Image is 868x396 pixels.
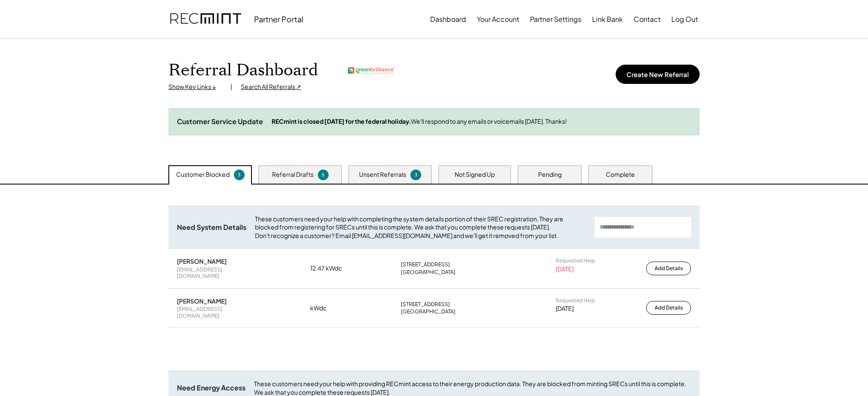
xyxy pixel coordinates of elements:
strong: RECmint is closed [DATE] for the federal holiday. [272,117,411,125]
div: Need System Details [177,223,246,232]
div: | [230,83,232,91]
div: Partner Portal [254,14,303,24]
div: [DATE] [556,304,574,313]
div: [GEOGRAPHIC_DATA] [401,269,455,276]
div: Pending [538,170,562,179]
div: [PERSON_NAME] [177,257,227,265]
div: These customers need your help with completing the system details portion of their SREC registrat... [255,215,586,240]
div: [EMAIL_ADDRESS][DOMAIN_NAME] [177,306,263,319]
div: Unsent Referrals [359,170,406,179]
div: Show Key Links ↓ [168,83,222,91]
div: Referral Drafts [272,170,314,179]
button: Dashboard [430,11,466,28]
div: [STREET_ADDRESS] [401,261,450,268]
button: Link Bank [592,11,623,28]
div: [EMAIL_ADDRESS][DOMAIN_NAME] [177,266,263,280]
div: 3 [412,172,420,178]
h1: Referral Dashboard [168,60,318,80]
div: Requested Help [556,257,595,264]
img: recmint-logotype%403x.png [170,5,241,34]
button: Add Details [646,262,691,275]
div: Search All Referrals ↗ [241,83,301,91]
div: [STREET_ADDRESS] [401,301,450,308]
div: [PERSON_NAME] [177,297,227,305]
div: Customer Blocked [176,170,230,179]
div: 12.47 kWdc [310,264,353,273]
button: Contact [634,11,661,28]
button: Partner Settings [530,11,581,28]
div: Complete [606,170,635,179]
button: Your Account [477,11,519,28]
div: Customer Service Update [177,117,263,126]
div: kWdc [310,304,353,313]
img: greenbrilliance.png [348,67,395,74]
div: Need Energy Access [177,384,245,393]
div: We'll respond to any emails or voicemails [DATE]. Thanks! [272,117,691,126]
div: 3 [235,172,243,178]
button: Add Details [646,301,691,315]
div: [GEOGRAPHIC_DATA] [401,308,455,315]
div: 5 [319,172,327,178]
button: Log Out [671,11,698,28]
div: [DATE] [556,265,574,274]
button: Create New Referral [616,65,700,84]
div: Not Signed Up [455,170,495,179]
div: Requested Help [556,297,595,304]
